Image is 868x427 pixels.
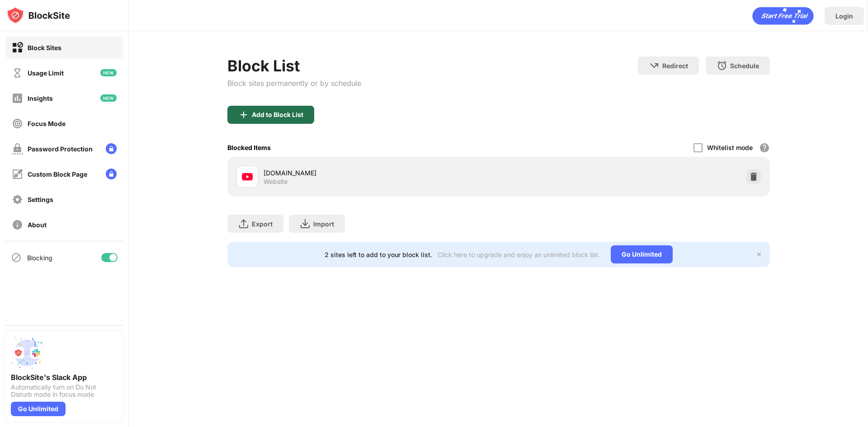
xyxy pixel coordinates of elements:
div: Go Unlimited [11,402,66,416]
img: about-off.svg [12,219,23,230]
div: BlockSite's Slack App [11,373,118,382]
img: logo-blocksite.svg [6,6,70,24]
div: Go Unlimited [611,245,673,263]
div: Block List [227,56,361,75]
img: new-icon.svg [100,69,117,76]
div: Redirect [662,62,688,70]
img: customize-block-page-off.svg [12,169,23,180]
div: 2 sites left to add to your block list. [325,251,432,258]
img: insights-off.svg [12,93,23,104]
div: Import [313,220,334,228]
img: new-icon.svg [100,94,117,102]
img: password-protection-off.svg [12,143,23,155]
img: settings-off.svg [12,194,23,205]
div: Block Sites [28,44,61,52]
div: Focus Mode [28,120,66,127]
div: Custom Block Page [28,170,87,178]
div: Export [252,220,273,228]
img: block-on.svg [12,42,23,53]
div: Schedule [730,62,759,70]
img: focus-off.svg [12,118,23,129]
div: Usage Limit [28,69,64,77]
div: animation [752,7,814,25]
img: lock-menu.svg [106,143,117,154]
img: blocking-icon.svg [11,252,22,263]
div: Website [264,178,288,186]
img: push-slack.svg [11,337,43,369]
div: Add to Block List [252,111,303,118]
div: Insights [28,94,53,102]
div: [DOMAIN_NAME] [264,168,499,178]
div: Settings [28,196,53,203]
img: lock-menu.svg [106,169,117,179]
div: Password Protection [28,145,93,153]
div: Block sites permanently or by schedule [227,79,361,88]
div: Click here to upgrade and enjoy an unlimited block list. [438,251,600,258]
div: About [28,221,47,229]
div: Whitelist mode [707,144,753,151]
div: Login [835,12,853,20]
img: time-usage-off.svg [12,67,23,79]
img: x-button.svg [755,251,763,258]
div: Blocking [27,254,52,262]
div: Blocked Items [227,144,271,151]
div: Automatically turn on Do Not Disturb mode in focus mode [11,384,118,398]
img: favicons [242,171,253,182]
